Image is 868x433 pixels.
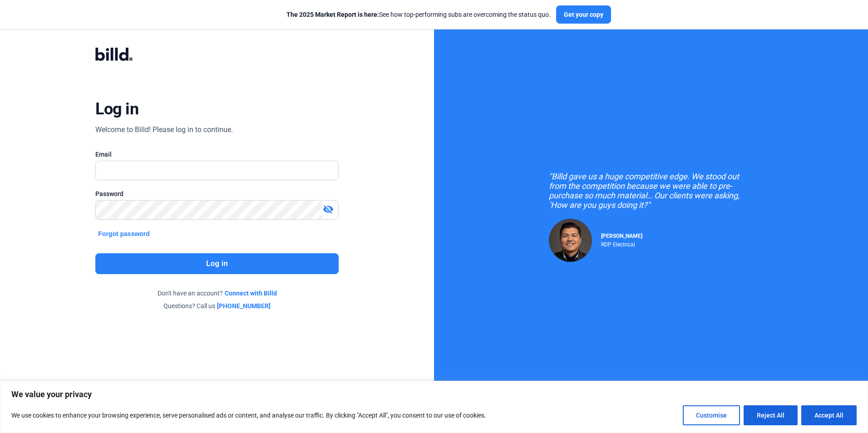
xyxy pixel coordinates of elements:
div: Questions? Call us [95,301,338,310]
a: [PHONE_NUMBER] [217,301,271,310]
button: Accept All [801,405,857,425]
mat-icon: visibility_off [323,204,334,215]
div: Welcome to Billd! Please log in to continue. [95,124,233,135]
a: Connect with Billd [225,289,277,298]
span: [PERSON_NAME] [601,233,642,239]
button: Get your copy [556,5,611,24]
div: Email [95,150,338,159]
img: Raul Pacheco [549,219,592,262]
div: "Billd gave us a huge competitive edge. We stood out from the competition because we were able to... [549,172,753,210]
div: See how top-performing subs are overcoming the status quo. [286,10,551,19]
p: We value your privacy [11,389,857,400]
button: Reject All [744,405,798,425]
span: The 2025 Market Report is here: [286,11,379,18]
div: Password [95,189,338,198]
div: Log in [95,99,138,119]
button: Customise [683,405,740,425]
button: Forgot password [95,229,153,239]
button: Log in [95,253,338,274]
p: We use cookies to enhance your browsing experience, serve personalised ads or content, and analys... [11,410,486,421]
div: Don't have an account? [95,289,338,298]
div: RDP Electrical [601,239,642,248]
